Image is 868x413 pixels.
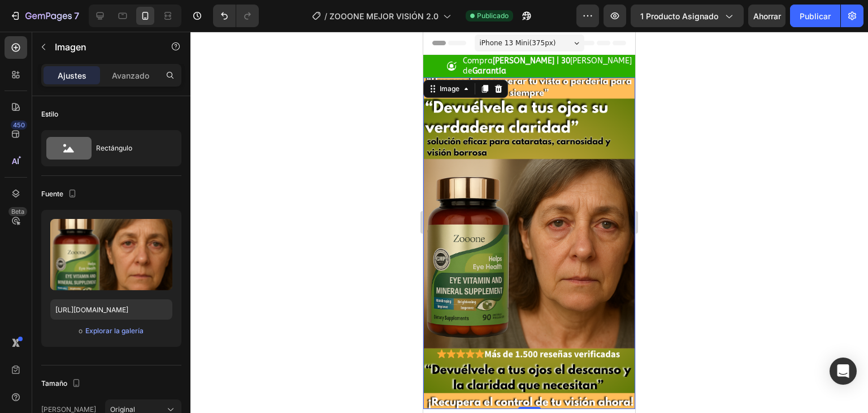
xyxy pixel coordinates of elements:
[753,11,781,21] font: Ahorrar
[85,325,144,337] button: Explorar la galería
[640,11,718,21] font: 1 producto asignado
[830,358,857,385] div: Abrir Intercom Messenger
[790,5,840,27] button: Publicar
[13,121,25,129] font: 450
[58,71,86,80] font: Ajustes
[55,41,86,53] font: Imagen
[74,10,79,21] font: 7
[324,11,327,21] font: /
[477,11,509,20] font: Publicado
[423,32,635,413] iframe: Área de diseño
[800,11,831,21] font: Publicar
[748,5,785,27] button: Ahorrar
[213,5,259,27] div: Deshacer/Rehacer
[55,40,151,54] p: Imagen
[79,326,83,335] font: o
[41,110,58,118] font: Estilo
[631,5,744,27] button: 1 producto asignado
[50,219,172,290] img: imagen de vista previa
[50,299,172,320] input: https://ejemplo.com/imagen.jpg
[85,326,144,335] font: Explorar la galería
[41,190,63,198] font: Fuente
[41,379,67,388] font: Tamaño
[329,11,439,21] font: ZOOONE MEJOR VISIÓN 2.0
[5,5,84,27] button: 7
[96,144,132,152] font: Rectángulo
[112,71,149,80] font: Avanzado
[11,208,24,216] font: Beta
